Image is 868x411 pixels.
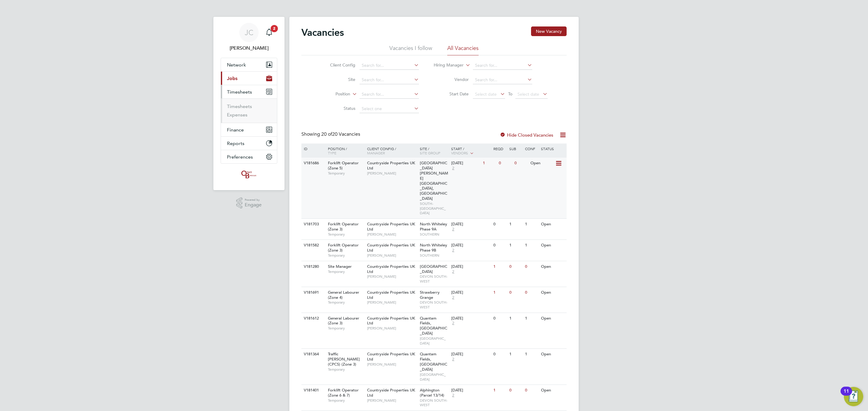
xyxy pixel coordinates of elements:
[524,261,539,272] div: 0
[367,253,417,258] span: [PERSON_NAME]
[321,131,360,137] span: 20 Vacancies
[508,385,524,396] div: 0
[328,160,359,171] span: Forklift Operator (Zone 5)
[492,219,508,230] div: 0
[524,385,539,396] div: 0
[302,158,323,169] div: V181686
[367,243,415,253] span: Countryside Properties UK Ltd
[328,316,359,326] span: General Labourer (Zone 3)
[321,131,332,137] span: 20 of
[508,144,524,154] div: Sub
[328,388,359,398] span: Forklift Operator (Zone 6 & 7)
[316,91,350,97] label: Position
[221,45,277,52] span: James Crawley
[240,170,258,179] img: oneillandbrennan-logo-retina.png
[492,240,508,251] div: 0
[539,219,566,230] div: Open
[420,300,448,309] span: DEVON SOUTH-WEST
[302,287,323,298] div: V181691
[844,391,849,399] div: 11
[221,150,277,163] button: Preferences
[221,137,277,150] button: Reports
[420,232,448,237] span: SOUTHERN
[367,398,417,403] span: [PERSON_NAME]
[245,202,262,208] span: Engage
[420,290,440,300] span: Strawberry Grange
[508,349,524,360] div: 1
[420,316,447,336] span: Quantam Fields, [GEOGRAPHIC_DATA]
[451,243,490,248] div: [DATE]
[227,62,246,68] span: Network
[420,398,448,407] span: DEVON SOUTH-WEST
[360,90,419,99] input: Search for...
[367,150,385,155] span: Manager
[328,300,364,305] span: Temporary
[539,287,566,298] div: Open
[367,316,415,326] span: Countryside Properties UK Ltd
[447,45,479,55] li: All Vacancies
[492,144,508,154] div: Reqd
[302,240,323,251] div: V181582
[328,290,359,300] span: General Labourer (Zone 4)
[451,290,490,295] div: [DATE]
[389,45,432,55] li: Vacancies I follow
[302,385,323,396] div: V181401
[508,287,524,298] div: 0
[245,29,253,36] span: JC
[539,261,566,272] div: Open
[367,290,415,300] span: Countryside Properties UK Ltd
[420,264,447,274] span: [GEOGRAPHIC_DATA]
[227,89,252,95] span: Timesheets
[481,158,497,169] div: 1
[420,201,448,215] span: SOUTH-[GEOGRAPHIC_DATA]
[302,144,323,154] div: ID
[227,154,253,160] span: Preferences
[524,219,539,230] div: 1
[539,240,566,251] div: Open
[367,160,415,171] span: Countryside Properties UK Ltd
[420,274,448,283] span: DEVON SOUTH-WEST
[524,144,539,154] div: Conf
[302,261,323,272] div: V181280
[473,76,532,84] input: Search for...
[531,26,567,36] button: New Vacancy
[492,385,508,396] div: 1
[524,287,539,298] div: 0
[508,240,524,251] div: 1
[328,253,364,258] span: Temporary
[539,349,566,360] div: Open
[302,349,323,360] div: V181364
[367,362,417,367] span: [PERSON_NAME]
[328,398,364,403] span: Temporary
[236,197,262,209] a: Powered byEngage
[420,388,444,398] span: Alphington (Parcel 13/14)
[245,197,262,202] span: Powered by
[367,232,417,237] span: [PERSON_NAME]
[492,349,508,360] div: 0
[500,132,553,138] label: Hide Closed Vacancies
[497,158,513,169] div: 0
[227,141,244,146] span: Reports
[420,253,448,258] span: SOUTHERN
[451,393,455,398] span: 2
[328,367,364,372] span: Temporary
[429,62,464,68] label: Hiring Manager
[420,336,448,345] span: [GEOGRAPHIC_DATA]
[451,161,480,166] div: [DATE]
[213,17,285,190] nav: Main navigation
[360,105,419,113] input: Select one
[301,131,361,138] div: Showing
[492,287,508,298] div: 1
[492,261,508,272] div: 1
[328,264,352,269] span: Site Manager
[367,351,415,362] span: Countryside Properties UK Ltd
[221,170,277,179] a: Go to home page
[524,240,539,251] div: 1
[451,222,490,227] div: [DATE]
[420,372,448,382] span: [GEOGRAPHIC_DATA]
[367,264,415,274] span: Countryside Properties UK Ltd
[420,351,447,372] span: Quantam Fields, [GEOGRAPHIC_DATA]
[271,25,278,32] span: 2
[221,123,277,136] button: Finance
[221,23,277,52] a: JC[PERSON_NAME]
